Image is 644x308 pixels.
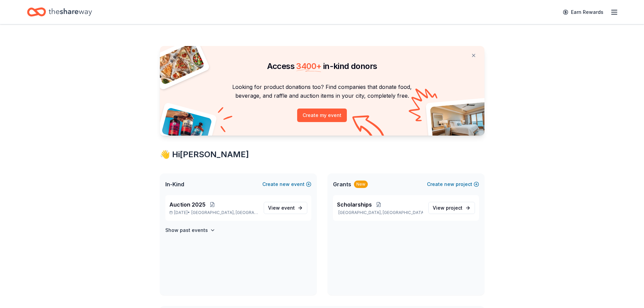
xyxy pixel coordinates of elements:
a: View event [264,202,307,214]
a: Home [27,4,92,20]
span: event [281,205,295,211]
span: Grants [333,180,351,188]
span: new [280,180,290,188]
span: 3400 + [296,61,321,71]
span: Scholarships [337,200,372,209]
span: Auction 2025 [169,200,206,209]
a: View project [428,202,475,214]
span: Access in-kind donors [267,61,377,71]
div: 👋 Hi [PERSON_NAME] [160,149,484,160]
span: project [446,205,462,211]
span: new [444,180,454,188]
div: New [354,181,368,188]
button: Show past events [165,226,215,234]
span: [GEOGRAPHIC_DATA], [GEOGRAPHIC_DATA] [191,210,258,215]
span: View [433,204,462,212]
img: Curvy arrow [352,115,386,141]
span: View [268,204,295,212]
a: Earn Rewards [559,6,607,18]
p: [GEOGRAPHIC_DATA], [GEOGRAPHIC_DATA] [337,210,423,215]
h4: Show past events [165,226,208,234]
button: Create my event [297,109,347,122]
span: In-Kind [165,180,184,188]
img: Pizza [152,42,205,85]
p: [DATE] • [169,210,258,215]
button: Createnewevent [262,180,311,188]
button: Createnewproject [427,180,479,188]
p: Looking for product donations too? Find companies that donate food, beverage, and raffle and auct... [168,82,476,100]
